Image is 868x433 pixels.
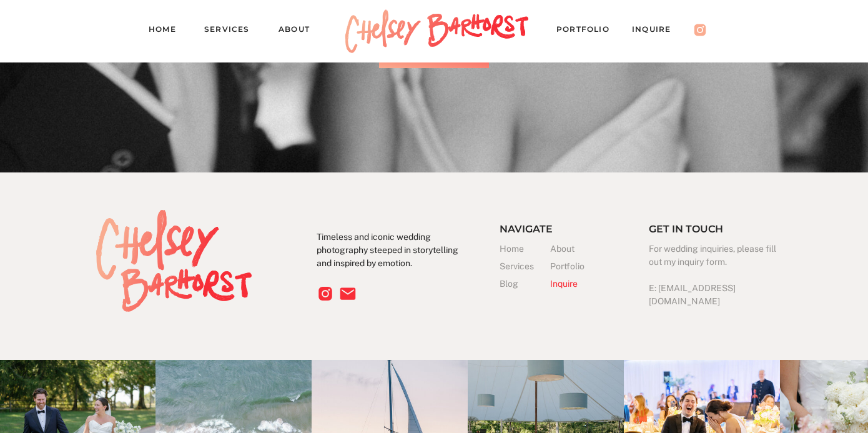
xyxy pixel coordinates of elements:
[500,277,550,291] a: Blog
[550,242,601,256] a: About
[317,231,466,277] p: Timeless and iconic wedding photography steeped in storytelling and inspired by emotion.
[550,277,601,291] a: Inquire
[556,22,621,40] a: PORTFOLIO
[149,22,186,40] a: Home
[500,260,550,273] a: Services
[632,22,683,40] a: Inquire
[649,242,781,301] h3: For wedding inquiries, please fill out my inquiry form. E: [EMAIL_ADDRESS][DOMAIN_NAME]
[279,22,322,40] a: About
[500,242,550,256] a: Home
[649,221,727,234] h3: Get in touch
[204,22,260,40] a: Services
[500,221,578,234] h3: Navigate
[550,260,601,273] a: Portfolio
